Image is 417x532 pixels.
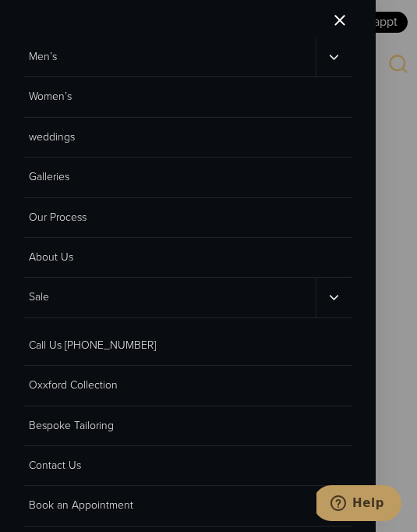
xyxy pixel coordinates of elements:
[23,118,352,158] a: weddings
[23,238,352,278] a: About Us
[23,326,352,527] nav: Secondary Mobile Navigation
[23,406,352,446] a: Bespoke Tailoring
[23,486,352,526] a: Book an Appointment
[316,485,401,524] iframe: Opens a widget where you can chat to one of our agents
[23,278,316,317] a: Sale
[23,77,352,117] a: Women’s
[23,37,352,318] nav: Primary Mobile Navigation
[23,446,352,486] a: Contact Us
[23,158,352,197] a: Galleries
[316,278,352,317] button: Sale sub menu toggle
[23,326,352,366] a: Call Us [PHONE_NUMBER]
[316,37,352,76] button: Men’s sub menu toggle
[23,37,316,76] a: Men’s
[23,366,352,406] a: Oxxford Collection
[23,198,352,238] a: Our Process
